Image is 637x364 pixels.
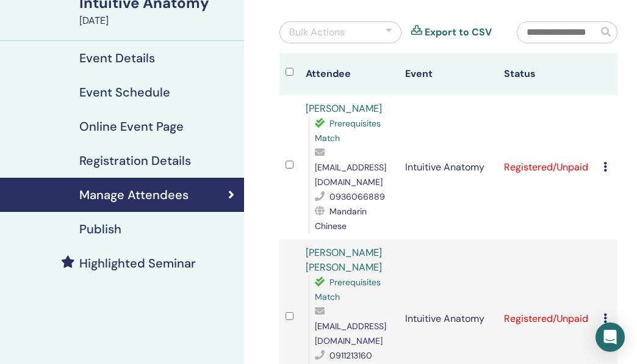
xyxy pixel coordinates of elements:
h4: Registration Details [79,153,191,168]
h4: Event Schedule [79,85,170,100]
h4: Online Event Page [79,119,184,134]
div: Bulk Actions [289,25,345,40]
span: Prerequisites Match [315,277,381,302]
div: Open Intercom Messenger [596,322,625,352]
th: Attendee [300,53,399,95]
h4: Event Details [79,51,155,65]
span: [EMAIL_ADDRESS][DOMAIN_NAME] [315,321,386,346]
td: Intuitive Anatomy [399,95,498,239]
span: Mandarin Chinese [315,206,367,231]
span: [EMAIL_ADDRESS][DOMAIN_NAME] [315,162,386,187]
span: Prerequisites Match [315,118,381,144]
div: [DATE] [79,13,237,28]
th: Event [399,53,498,95]
a: Export to CSV [425,25,492,40]
th: Status [498,53,597,95]
h4: Manage Attendees [79,187,189,202]
span: 0936066889 [329,191,385,202]
a: [PERSON_NAME] [PERSON_NAME] [306,246,382,274]
h4: Publish [79,222,121,236]
a: [PERSON_NAME] [306,102,382,115]
span: 0911213160 [329,350,372,361]
h4: Highlighted Seminar [79,256,196,271]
